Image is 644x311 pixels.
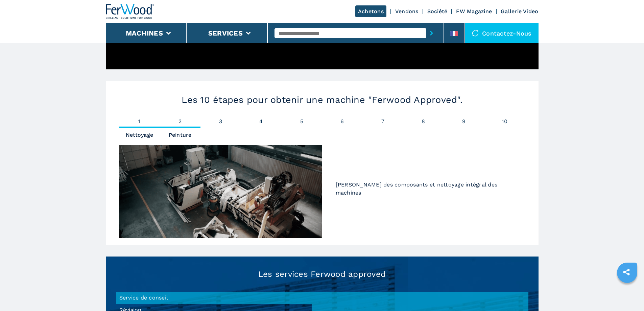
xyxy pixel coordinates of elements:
h3: Les services Ferwood approved [116,270,528,278]
span: 3 [200,119,241,124]
span: [PERSON_NAME] des composants et nettoyage intégral des machines [336,181,498,196]
img: image [119,145,322,238]
div: Contactez-nous [465,23,539,43]
span: 2 [160,119,200,124]
span: 1 [119,119,160,124]
a: Achetons [355,5,386,17]
a: Société [427,8,448,15]
span: 10 [484,119,525,124]
button: submit-button [426,25,437,41]
img: Ferwood [106,4,154,19]
em: Peinture [160,132,200,138]
span: 8 [403,119,444,124]
a: Vendons [395,8,419,15]
h3: Les 10 étapes pour obtenir une machine "Ferwood Approved". [160,94,484,105]
a: FW Magazine [456,8,492,15]
span: 7 [363,119,403,124]
iframe: Chat [615,281,639,306]
span: 6 [322,119,363,124]
a: sharethis [618,264,635,281]
img: Contactez-nous [472,30,479,37]
span: 4 [241,119,282,124]
a: Gallerie Video [501,8,539,15]
button: Services [208,29,243,37]
span: 5 [282,119,322,124]
span: 9 [444,119,484,124]
li: Service de conseil [116,292,312,304]
button: Machines [126,29,163,37]
em: Nettoyage [119,132,160,138]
